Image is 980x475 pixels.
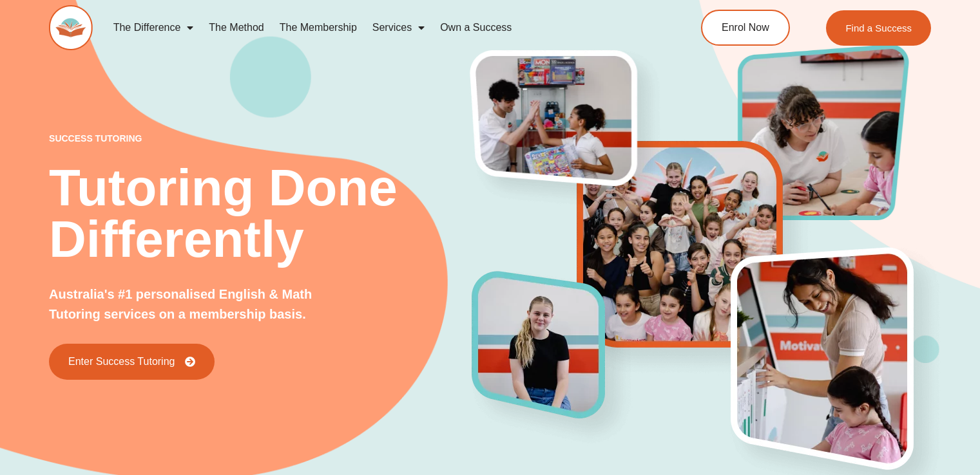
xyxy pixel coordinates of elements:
a: Own a Success [432,13,519,42]
a: Enter Success Tutoring [49,344,215,380]
nav: Menu [106,13,651,42]
h2: Tutoring Done Differently [49,162,472,265]
span: Find a Success [845,23,912,33]
a: Find a Success [826,10,931,46]
span: Enrol Now [722,23,769,33]
span: Enter Success Tutoring [68,357,175,367]
p: Australia's #1 personalised English & Math Tutoring services on a membership basis. [49,284,358,324]
a: The Difference [106,13,202,42]
a: The Membership [272,13,365,42]
a: The Method [201,13,271,42]
a: Enrol Now [701,10,790,46]
a: Services [365,13,432,42]
p: success tutoring [49,134,472,143]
